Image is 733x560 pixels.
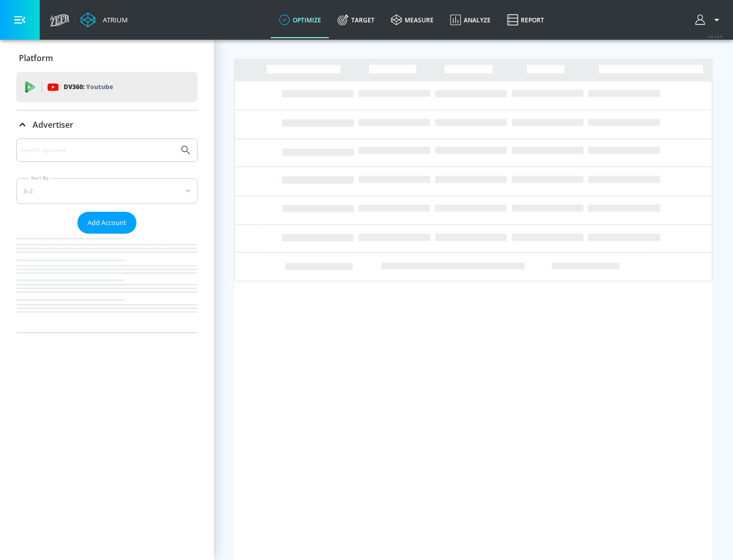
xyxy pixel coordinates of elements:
p: DV360: [64,81,113,93]
div: DV360: Youtube [16,72,198,102]
div: Platform [16,44,198,72]
span: Add Account [88,217,126,229]
div: Advertiser [16,138,198,332]
a: Target [329,2,383,38]
p: Youtube [86,81,113,92]
p: Advertiser [33,119,73,130]
a: measure [383,2,442,38]
div: Advertiser [16,110,198,139]
input: Search by name [20,144,175,157]
a: optimize [271,2,329,38]
nav: list of Advertiser [16,234,198,332]
div: Atrium [99,15,128,24]
label: Sort By [29,175,51,181]
div: A-Z [16,178,198,204]
span: v 4.24.0 [709,34,723,39]
a: Atrium [80,12,128,27]
a: Analyze [442,2,499,38]
button: Add Account [77,212,136,234]
p: Platform [19,52,53,64]
a: Report [499,2,552,38]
